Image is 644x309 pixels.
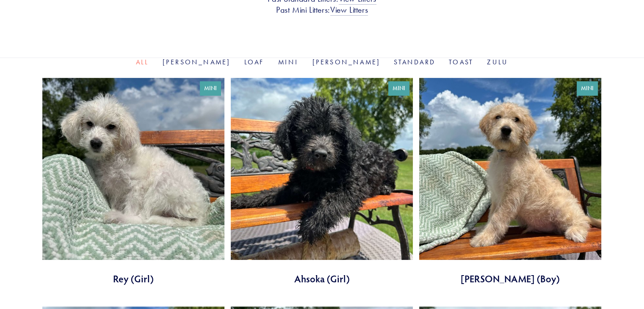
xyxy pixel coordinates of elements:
a: View Litters [330,5,368,16]
a: Toast [449,58,473,66]
a: All [136,58,149,66]
a: [PERSON_NAME] [312,58,381,66]
a: Loaf [244,58,264,66]
a: Mini [278,58,299,66]
a: Zulu [487,58,508,66]
a: Standard [394,58,435,66]
a: [PERSON_NAME] [163,58,231,66]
